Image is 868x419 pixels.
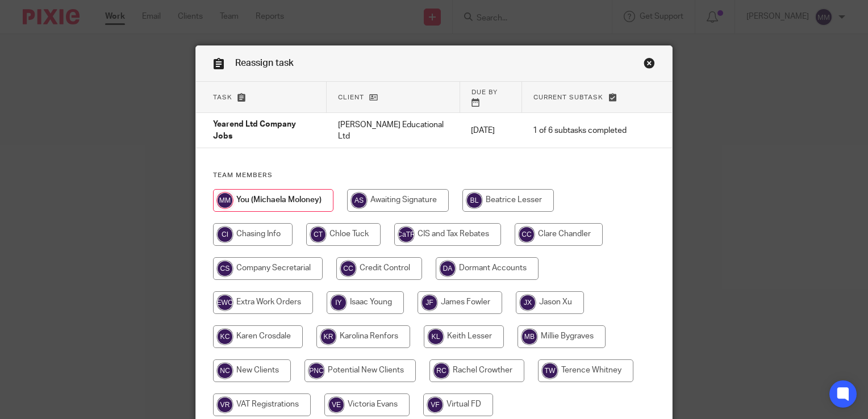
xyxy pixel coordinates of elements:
[213,121,296,141] span: Yearend Ltd Company Jobs
[471,89,498,95] span: Due by
[213,94,232,100] span: Task
[533,94,603,100] span: Current subtask
[213,171,655,180] h4: Team members
[235,58,294,68] span: Reassign task
[471,125,510,136] p: [DATE]
[338,119,449,143] p: [PERSON_NAME] Educational Ltd
[644,57,655,73] a: Close this dialog window
[338,94,364,100] span: Client
[521,113,638,148] td: 1 of 6 subtasks completed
